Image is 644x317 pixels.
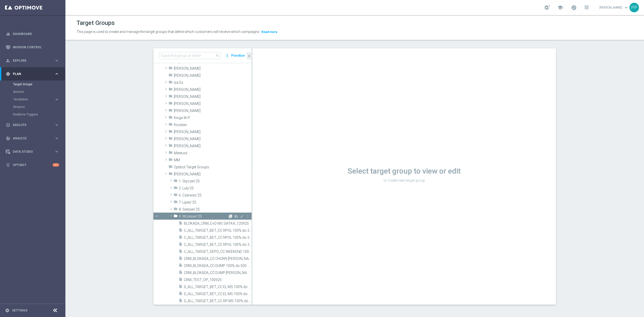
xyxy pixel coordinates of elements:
span: Templates [13,98,49,101]
span: Dawid K. [174,66,252,71]
i: folder [169,172,173,177]
div: Target Groups [13,81,65,88]
span: school [557,5,563,10]
a: Settings [12,309,27,312]
i: folder [169,157,173,163]
button: Data Studio keyboard_arrow_right [6,150,59,154]
span: Kamil R. [174,102,252,106]
span: C_ALL_TARGET_DEPO_CC WEEKEND 100% do 300 PLN_110925 [184,250,252,254]
div: play_circle_outline Execute keyboard_arrow_right [6,123,59,127]
i: keyboard_arrow_right [54,71,59,76]
button: lightbulb Optibot 2 [6,163,59,167]
span: CRM_BLOKADA_CC CHURN REPKA 100% do 300 PLN_040925 [184,257,252,261]
span: 7. Lipiec&#x27;25 [179,200,252,205]
a: Optibot [13,158,53,172]
span: Kinga W-P [174,116,252,120]
i: equalizer [6,32,10,36]
span: Optibot Target Groups [174,165,252,169]
i: insert_drive_file [179,277,183,283]
i: folder [169,129,173,135]
span: D_ALL_TARGET_BET_CC EL MS 100% do 500 PLN SB PUSH_040925 [184,292,252,296]
a: Realtime Triggers [13,112,52,116]
i: insert_drive_file [179,221,183,227]
span: Iza Dz. [174,81,252,85]
span: D_ALL_TARGET_BET_CC EL MS 100% do 500 PLN ND SMS_040925 [184,285,252,289]
span: CRM_TEST_OP_100925 [184,278,252,282]
i: folder [174,186,178,191]
i: settings [5,308,10,313]
i: track_changes [6,136,10,141]
span: C_ALL_TARGET_BET_CC RPOL 100% do 300 PLN SB PUSH_040925 [184,235,252,240]
i: folder [169,143,173,149]
i: Add Folder [234,214,238,218]
i: folder [169,66,173,72]
span: Kamil N. [174,95,252,99]
button: Mission Control [6,45,59,49]
button: person_search Explore keyboard_arrow_right [6,59,59,63]
div: Templates [13,98,54,101]
span: keyboard_arrow_down [623,5,629,10]
div: Explore [6,58,54,63]
i: keyboard_arrow_right [54,123,59,127]
div: gps_fixed Plan keyboard_arrow_right [6,72,59,76]
i: folder [169,73,173,79]
span: Marcin G [174,130,252,134]
button: Prioritize [230,52,246,59]
span: This page is used to create and manage the target groups that define which customers will receive... [76,30,260,34]
i: folder [169,94,173,100]
div: Actions [13,88,65,96]
span: C_ALL_TARGET_BET_CC RPOL 100% do 300 PLN ND SMS_040925 [184,228,252,233]
span: 2. Luty&#x27;25 [179,186,252,190]
div: Plan [6,72,54,76]
i: insert_drive_file [179,256,183,262]
div: track_changes Analyze keyboard_arrow_right [6,136,59,140]
button: equalizer Dashboard [6,32,59,36]
div: Analyze [6,136,54,141]
p: or create new target group [252,178,556,183]
div: Data Studio [6,149,54,154]
span: 6. Czerwiec&#x27;25 [179,193,252,197]
div: Dashboard [6,27,59,41]
i: folder [169,115,173,121]
span: Justyna B. [174,88,252,92]
a: Target Groups [13,82,52,86]
span: Plan [13,72,54,75]
a: Dashboard [13,27,59,41]
span: C_ALL_TARGET_BET_CC RPOL 100% do 300 PLN_040925 [184,243,252,247]
span: Analyze [13,137,54,140]
i: insert_drive_file [179,263,183,269]
span: MM [174,158,252,162]
i: folder [169,87,173,93]
i: folder [174,200,178,206]
button: Templates keyboard_arrow_right [13,97,59,101]
i: insert_drive_file [179,284,183,290]
i: folder [174,179,178,184]
i: folder [174,214,178,220]
i: more_vert [246,214,250,218]
i: Add Target group [228,214,232,218]
i: folder [169,165,173,170]
i: gps_fixed [6,72,10,76]
span: Data Studio [13,150,54,153]
i: insert_drive_file [179,228,183,234]
span: 9. Wrzesie&#x144;&#x27;25 [179,214,228,219]
div: Execute [6,123,54,127]
i: insert_drive_file [179,270,183,276]
span: CRM_BLOKADA_CC DUMP 100% do 500 PLN_180925 [184,264,252,268]
i: lightbulb [6,163,10,167]
span: Execute [13,124,54,127]
a: Mission Control [13,41,59,54]
div: Streams [13,103,65,111]
i: insert_drive_file [179,235,183,241]
i: keyboard_arrow_right [54,58,59,63]
h1: Select target group to view or edit [252,167,556,176]
i: keyboard_arrow_right [54,149,59,154]
i: insert_drive_file [179,298,183,304]
div: PP [629,3,639,12]
a: Streams [13,105,52,109]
